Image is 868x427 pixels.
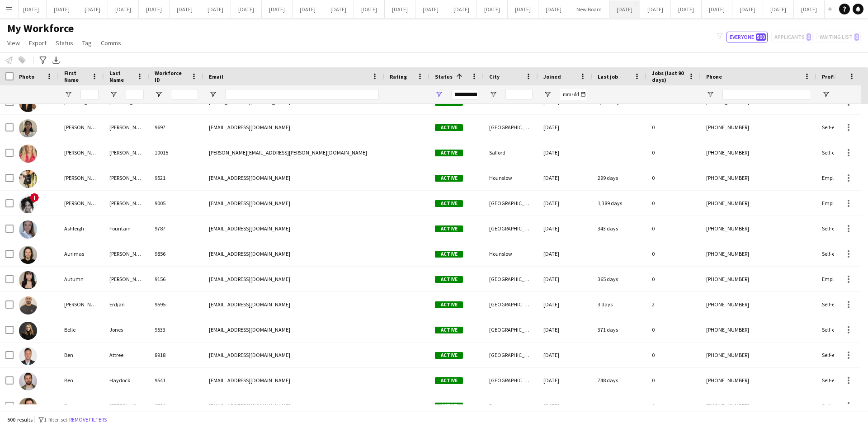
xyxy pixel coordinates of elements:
[415,0,446,18] button: [DATE]
[543,73,561,80] span: Joined
[19,195,37,213] img: Ashlee McIntosh
[646,343,701,367] div: 0
[484,216,538,241] div: [GEOGRAPHIC_DATA]
[47,0,77,18] button: [DATE]
[59,216,104,241] div: Ashleigh
[484,140,538,165] div: Salford
[646,216,701,241] div: 0
[209,90,217,99] button: Open Filter Menu
[51,55,61,66] app-action-btn: Export XLSX
[209,73,223,80] span: Email
[19,145,37,163] img: anna lakin
[19,296,37,314] img: Aziz Erdjan
[155,90,163,99] button: Open Filter Menu
[538,0,569,18] button: [DATE]
[19,347,37,365] img: Ben Attree
[19,398,37,416] img: Ben Taylor
[726,32,768,42] button: Everyone500
[435,327,463,333] span: Active
[538,191,592,216] div: [DATE]
[701,216,816,241] div: [PHONE_NUMBER]
[538,165,592,190] div: [DATE]
[722,89,811,100] input: Phone Filter Input
[59,317,104,342] div: Belle
[19,221,37,239] img: Ashleigh Fountain
[19,322,37,340] img: Belle Jones
[390,73,407,80] span: Rating
[538,368,592,393] div: [DATE]
[323,0,354,18] button: [DATE]
[25,37,50,49] a: Export
[59,343,104,367] div: Ben
[435,251,463,258] span: Active
[231,0,262,18] button: [DATE]
[104,140,149,165] div: [PERSON_NAME]
[538,216,592,241] div: [DATE]
[262,0,292,18] button: [DATE]
[435,73,453,80] span: Status
[354,0,385,18] button: [DATE]
[646,140,701,165] div: 0
[701,241,816,266] div: [PHONE_NUMBER]
[508,0,538,18] button: [DATE]
[104,343,149,367] div: Attree
[435,225,463,232] span: Active
[16,0,47,18] button: [DATE]
[56,39,73,47] span: Status
[203,191,384,216] div: [EMAIL_ADDRESS][DOMAIN_NAME]
[640,0,671,18] button: [DATE]
[701,140,816,165] div: [PHONE_NUMBER]
[19,271,37,289] img: Autumn Knox
[592,165,646,190] div: 299 days
[538,267,592,291] div: [DATE]
[155,70,187,83] span: Workforce ID
[19,73,34,80] span: Photo
[569,0,609,18] button: New Board
[646,393,701,418] div: 0
[701,115,816,140] div: [PHONE_NUMBER]
[646,267,701,291] div: 0
[59,267,104,291] div: Autumn
[484,115,538,140] div: [GEOGRAPHIC_DATA]
[59,393,104,418] div: Ben
[794,0,825,18] button: [DATE]
[701,267,816,291] div: [PHONE_NUMBER]
[592,292,646,317] div: 3 days
[489,90,497,99] button: Open Filter Menu
[59,191,104,216] div: [PERSON_NAME]
[385,0,415,18] button: [DATE]
[484,292,538,317] div: [GEOGRAPHIC_DATA]
[203,165,384,190] div: [EMAIL_ADDRESS][DOMAIN_NAME]
[477,0,508,18] button: [DATE]
[609,0,640,18] button: [DATE]
[101,39,121,47] span: Comms
[149,292,203,317] div: 9595
[560,89,587,100] input: Joined Filter Input
[538,140,592,165] div: [DATE]
[149,191,203,216] div: 9005
[706,90,714,99] button: Open Filter Menu
[109,70,133,83] span: Last Name
[64,70,88,83] span: First Name
[104,241,149,266] div: [PERSON_NAME]
[598,73,618,80] span: Last job
[170,0,200,18] button: [DATE]
[701,317,816,342] div: [PHONE_NUMBER]
[59,368,104,393] div: Ben
[646,191,701,216] div: 0
[203,241,384,266] div: [EMAIL_ADDRESS][DOMAIN_NAME]
[701,292,816,317] div: [PHONE_NUMBER]
[489,73,500,80] span: City
[29,39,47,47] span: Export
[706,73,722,80] span: Phone
[484,267,538,291] div: [GEOGRAPHIC_DATA]
[149,317,203,342] div: 9533
[30,193,39,202] span: !
[19,119,37,137] img: Anna Fernandez
[538,343,592,367] div: [DATE]
[109,90,118,99] button: Open Filter Menu
[435,124,463,131] span: Active
[203,216,384,241] div: [EMAIL_ADDRESS][DOMAIN_NAME]
[64,90,72,99] button: Open Filter Menu
[149,140,203,165] div: 10015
